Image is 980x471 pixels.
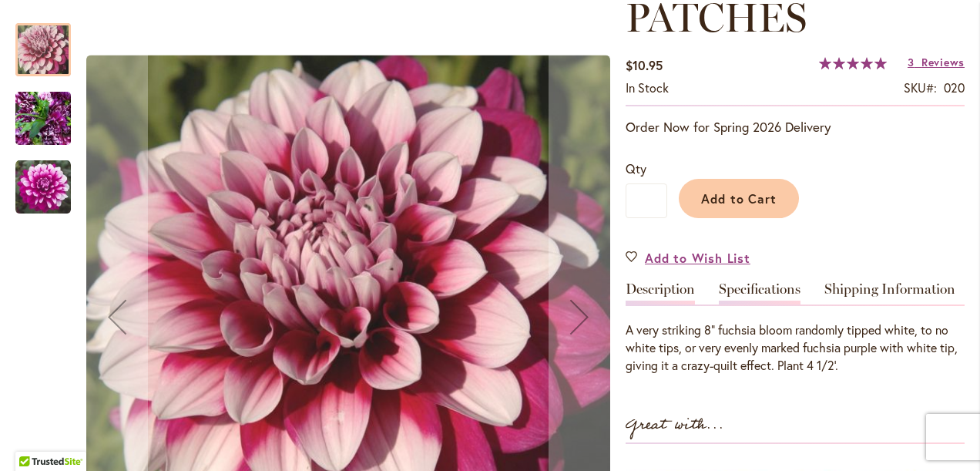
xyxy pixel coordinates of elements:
a: Add to Wish List [626,249,750,267]
div: Patches [15,145,71,214]
p: Order Now for Spring 2026 Delivery [626,118,965,136]
div: Detailed Product Info [626,282,965,375]
div: A very striking 8" fuchsia bloom randomly tipped white, to no white tips, or very evenly marked f... [626,321,965,375]
div: Patches [15,76,86,145]
strong: Great with... [626,412,724,438]
strong: SKU [904,79,937,96]
span: Add to Wish List [645,249,750,267]
a: 3 Reviews [908,55,965,69]
img: Patches [15,82,71,156]
span: Reviews [921,55,965,69]
span: Qty [626,160,646,177]
div: Patches [15,8,86,76]
div: 020 [944,79,965,97]
img: Patches [15,160,71,215]
div: Availability [626,79,669,97]
a: Specifications [719,282,800,304]
a: Shipping Information [824,282,955,304]
div: 100% [819,57,887,69]
button: Add to Cart [679,179,799,218]
iframe: Launch Accessibility Center [12,416,55,459]
a: Description [626,282,695,304]
span: 3 [908,55,915,69]
span: In stock [626,79,669,96]
span: $10.95 [626,57,663,73]
span: Add to Cart [701,190,777,207]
